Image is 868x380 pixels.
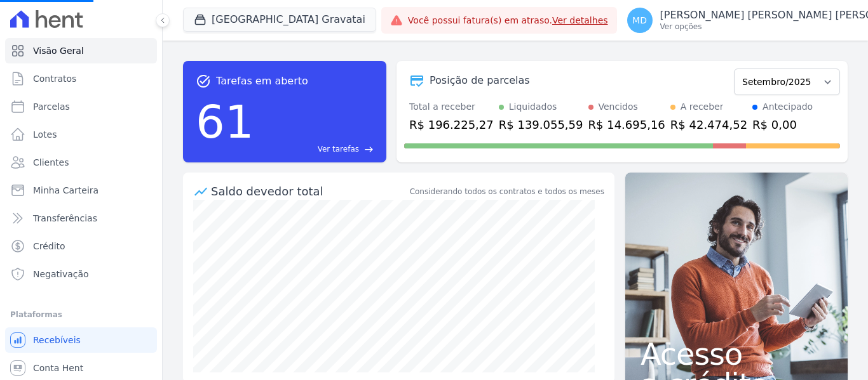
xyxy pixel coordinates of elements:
span: Crédito [33,240,65,252]
span: MD [632,16,647,25]
div: Considerando todos os contratos e todos os meses [410,186,604,197]
a: Visão Geral [5,38,157,63]
div: Vencidos [599,100,638,114]
div: 61 [196,89,254,155]
div: Liquidados [509,100,557,114]
span: task_alt [196,74,211,89]
span: Contratos [33,72,76,85]
span: Ver tarefas [318,143,359,155]
span: Conta Hent [33,362,83,374]
span: Transferências [33,212,97,225]
a: Ver tarefas east [259,143,374,155]
div: R$ 196.225,27 [409,116,494,133]
a: Parcelas [5,94,157,119]
span: Parcelas [33,100,70,113]
span: Recebíveis [33,334,81,346]
div: Posição de parcelas [430,73,530,88]
span: Você possui fatura(s) em atraso. [408,14,608,27]
a: Transferências [5,206,157,231]
a: Recebíveis [5,327,157,353]
a: Clientes [5,150,157,175]
div: R$ 139.055,59 [499,116,583,133]
a: Crédito [5,233,157,259]
div: Total a receber [409,100,494,114]
div: R$ 14.695,16 [588,116,665,133]
button: [GEOGRAPHIC_DATA] Gravatai [183,8,376,32]
div: R$ 42.474,52 [670,116,747,133]
div: Antecipado [763,100,813,114]
div: R$ 0,00 [752,116,813,133]
div: Plataformas [10,307,152,322]
span: Negativação [33,268,89,280]
span: Lotes [33,128,57,141]
a: Negativação [5,261,157,287]
div: Saldo devedor total [211,183,407,200]
span: Clientes [33,156,69,169]
a: Ver detalhes [552,15,608,25]
a: Contratos [5,66,157,91]
a: Minha Carteira [5,178,157,203]
span: Minha Carteira [33,184,98,197]
a: Lotes [5,122,157,147]
span: Acesso [641,339,832,369]
span: east [364,145,374,154]
span: Tarefas em aberto [216,74,308,89]
div: A receber [681,100,724,114]
span: Visão Geral [33,44,84,57]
